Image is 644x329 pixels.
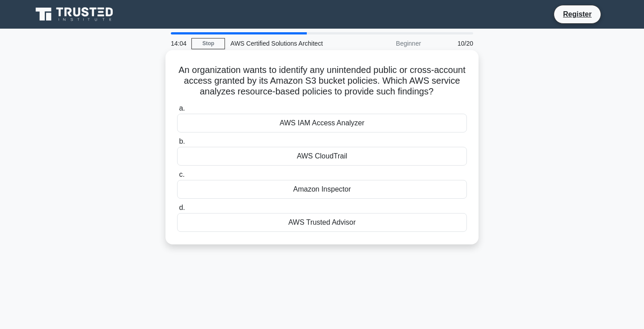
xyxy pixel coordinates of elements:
[179,204,185,211] span: d.
[179,104,185,112] span: a.
[176,64,468,98] h5: An organization wants to identify any unintended public or cross-account access granted by its Am...
[191,38,225,49] a: Stop
[558,9,597,20] a: Register
[177,213,467,232] div: AWS Trusted Advisor
[177,114,467,132] div: AWS IAM Access Analyzer
[225,34,348,52] div: AWS Certified Solutions Architect
[179,137,185,145] span: b.
[179,171,184,178] span: c.
[177,180,467,199] div: Amazon Inspector
[426,34,479,52] div: 10/20
[165,34,191,52] div: 14:04
[348,34,426,52] div: Beginner
[177,147,467,166] div: AWS CloudTrail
